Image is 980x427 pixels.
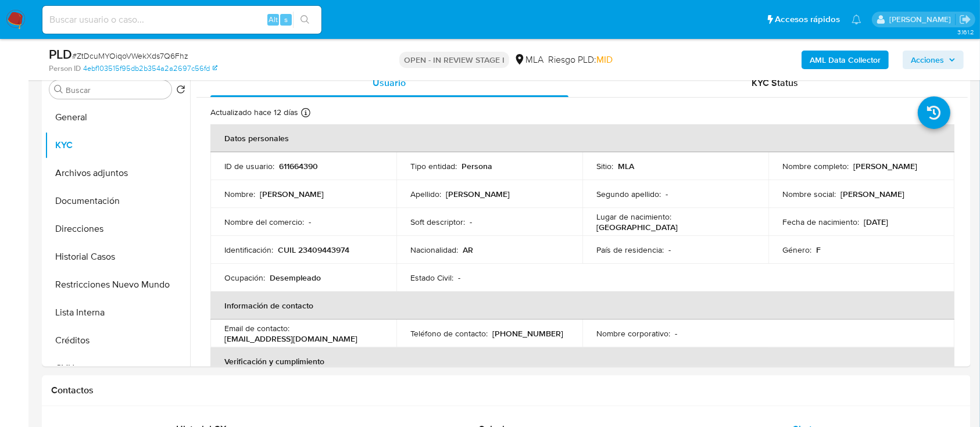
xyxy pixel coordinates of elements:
[45,326,190,354] button: Créditos
[889,14,955,25] p: marielabelen.cragno@mercadolibre.com
[911,51,944,69] span: Acciones
[675,328,677,339] p: -
[853,161,917,171] p: [PERSON_NAME]
[45,103,190,131] button: General
[210,124,954,152] th: Datos personales
[596,189,661,199] p: Segundo apellido :
[224,245,273,255] p: Identificación :
[782,245,811,255] p: Género :
[45,131,190,159] button: KYC
[54,85,63,94] button: Buscar
[309,217,311,227] p: -
[864,217,888,227] p: [DATE]
[72,50,188,62] span: # ZtDcuMYOiqoVWekXds7Q6Fhz
[596,328,670,339] p: Nombre corporativo :
[752,76,798,89] span: KYC Status
[279,161,318,171] p: 611664390
[668,245,671,255] p: -
[548,53,613,66] span: Riesgo PLD:
[463,245,473,255] p: AR
[816,245,821,255] p: F
[470,217,472,227] p: -
[278,245,349,255] p: CUIL 23409443974
[224,161,274,171] p: ID de usuario :
[666,189,668,199] p: -
[210,347,954,375] th: Verificación y cumplimiento
[410,328,488,339] p: Teléfono de contacto :
[618,161,634,171] p: MLA
[782,217,859,227] p: Fecha de nacimiento :
[810,51,881,69] b: AML Data Collector
[260,189,324,199] p: [PERSON_NAME]
[410,189,441,199] p: Apellido :
[446,189,510,199] p: [PERSON_NAME]
[49,63,81,74] b: Person ID
[224,272,265,283] p: Ocupación :
[782,189,836,199] p: Nombre social :
[45,299,190,326] button: Lista Interna
[373,76,406,89] span: Usuario
[802,51,889,69] button: AML Data Collector
[514,53,543,66] div: MLA
[293,12,317,28] button: search-icon
[45,271,190,299] button: Restricciones Nuevo Mundo
[959,13,971,26] a: Salir
[957,27,974,37] span: 3.161.2
[840,189,904,199] p: [PERSON_NAME]
[775,13,840,26] span: Accesos rápidos
[596,222,678,232] p: [GEOGRAPHIC_DATA]
[45,354,190,382] button: CVU
[45,187,190,215] button: Documentación
[224,189,255,199] p: Nombre :
[410,217,465,227] p: Soft descriptor :
[51,385,961,396] h1: Contactos
[492,328,563,339] p: [PHONE_NUMBER]
[782,161,849,171] p: Nombre completo :
[410,245,458,255] p: Nacionalidad :
[462,161,492,171] p: Persona
[284,14,288,25] span: s
[176,85,185,98] button: Volver al orden por defecto
[210,107,298,118] p: Actualizado hace 12 días
[596,211,671,222] p: Lugar de nacimiento :
[410,272,453,283] p: Estado Civil :
[269,14,278,25] span: Alt
[458,272,460,283] p: -
[596,245,664,255] p: País de residencia :
[903,51,964,69] button: Acciones
[66,85,167,95] input: Buscar
[596,161,613,171] p: Sitio :
[45,159,190,187] button: Archivos adjuntos
[45,215,190,243] button: Direcciones
[410,161,457,171] p: Tipo entidad :
[45,243,190,271] button: Historial Casos
[399,52,509,68] p: OPEN - IN REVIEW STAGE I
[49,45,72,63] b: PLD
[224,217,304,227] p: Nombre del comercio :
[596,53,613,66] span: MID
[224,333,357,344] p: [EMAIL_ADDRESS][DOMAIN_NAME]
[270,272,321,283] p: Desempleado
[83,63,217,74] a: 4ebf103515f95db2b354a2a2697c56fd
[42,12,321,27] input: Buscar usuario o caso...
[210,292,954,320] th: Información de contacto
[224,323,289,333] p: Email de contacto :
[852,15,861,24] a: Notificaciones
